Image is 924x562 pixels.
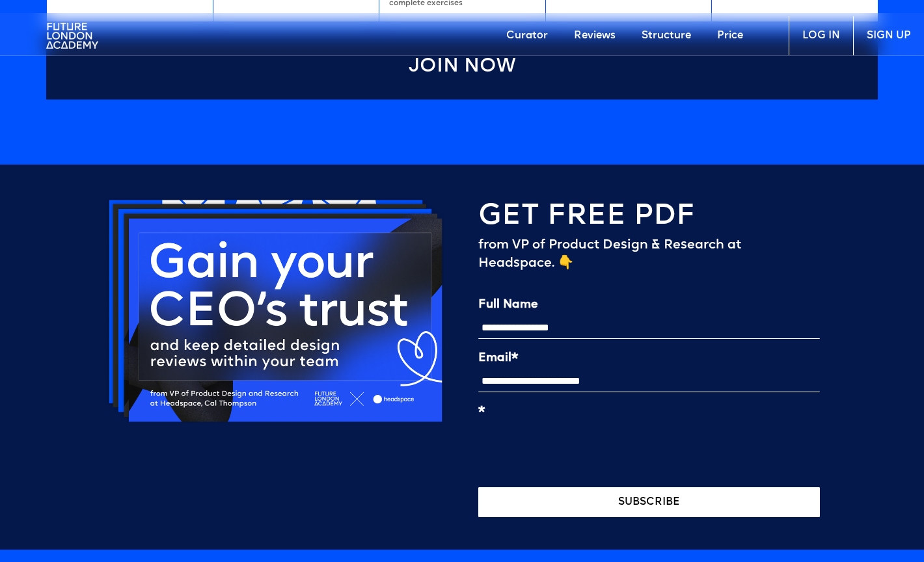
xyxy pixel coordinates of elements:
[46,34,878,100] a: Join Now
[478,352,820,365] label: Email*
[704,16,756,55] a: Price
[853,16,924,55] a: SIGN UP
[561,16,629,55] a: Reviews
[629,16,704,55] a: Structure
[493,16,561,55] a: Curator
[478,236,820,273] div: from VP of Product Design & Research at Headspace. 👇
[478,299,820,312] label: Full Name
[789,16,853,55] a: LOG IN
[478,487,820,517] button: SUBSCRIBE
[478,423,676,474] iframe: reCAPTCHA
[478,204,695,230] h4: GET FREE PDF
